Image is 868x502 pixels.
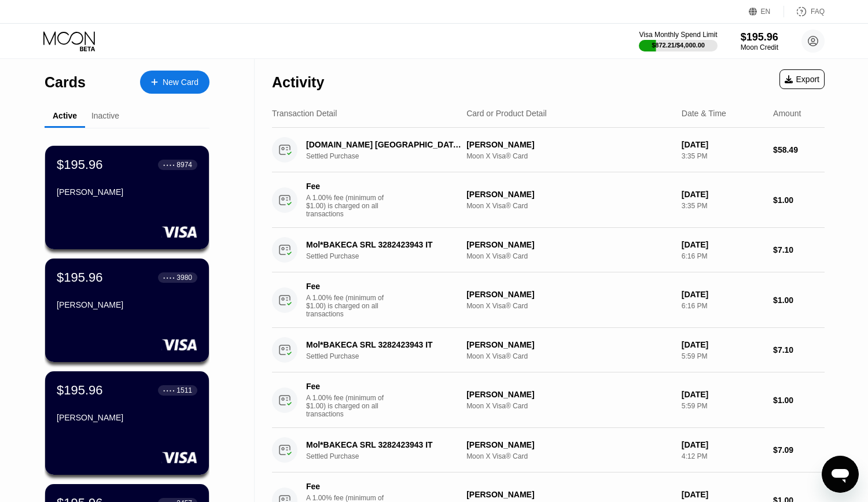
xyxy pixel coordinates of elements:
[773,195,825,205] div: $1.00
[682,390,764,399] div: [DATE]
[466,240,672,249] div: [PERSON_NAME]
[773,445,825,455] div: $7.09
[761,8,771,16] div: EN
[682,352,764,360] div: 5:59 PM
[57,157,103,172] div: $195.96
[466,490,672,499] div: [PERSON_NAME]
[682,152,764,160] div: 3:35 PM
[306,282,387,291] div: Fee
[466,109,547,118] div: Card or Product Detail
[682,340,764,349] div: [DATE]
[466,140,672,149] div: [PERSON_NAME]
[822,456,859,493] iframe: Button to launch messaging window
[91,111,119,120] div: Inactive
[140,71,209,94] div: New Card
[466,252,672,260] div: Moon X Visa® Card
[682,202,764,210] div: 3:35 PM
[272,428,825,473] div: Mol*BAKECA SRL 3282423943 ITSettled Purchase[PERSON_NAME]Moon X Visa® Card[DATE]4:12 PM$7.09
[682,190,764,199] div: [DATE]
[773,396,825,405] div: $1.00
[272,172,825,228] div: FeeA 1.00% fee (minimum of $1.00) is charged on all transactions[PERSON_NAME]Moon X Visa® Card[DA...
[466,302,672,310] div: Moon X Visa® Card
[272,272,825,328] div: FeeA 1.00% fee (minimum of $1.00) is charged on all transactions[PERSON_NAME]Moon X Visa® Card[DA...
[272,228,825,272] div: Mol*BAKECA SRL 3282423943 ITSettled Purchase[PERSON_NAME]Moon X Visa® Card[DATE]6:16 PM$7.10
[163,163,175,167] div: ● ● ● ●
[57,383,103,398] div: $195.96
[306,182,387,191] div: Fee
[784,6,825,17] div: FAQ
[57,187,197,197] div: [PERSON_NAME]
[466,390,672,399] div: [PERSON_NAME]
[272,328,825,372] div: Mol*BAKECA SRL 3282423943 ITSettled Purchase[PERSON_NAME]Moon X Visa® Card[DATE]5:59 PM$7.10
[45,259,209,362] div: $195.96● ● ● ●3980[PERSON_NAME]
[682,440,764,449] div: [DATE]
[272,109,337,118] div: Transaction Detail
[163,77,198,87] div: New Card
[466,402,672,410] div: Moon X Visa® Card
[57,300,197,309] div: [PERSON_NAME]
[466,190,672,199] div: [PERSON_NAME]
[45,74,86,91] div: Cards
[466,290,672,299] div: [PERSON_NAME]
[306,340,461,349] div: Mol*BAKECA SRL 3282423943 IT
[773,345,825,355] div: $7.10
[57,413,197,422] div: [PERSON_NAME]
[176,386,192,394] div: 1511
[306,482,387,491] div: Fee
[811,8,825,16] div: FAQ
[466,352,672,360] div: Moon X Visa® Card
[306,140,461,149] div: [DOMAIN_NAME] [GEOGRAPHIC_DATA]
[176,274,192,282] div: 3980
[306,382,387,391] div: Fee
[272,74,324,91] div: Activity
[749,6,784,17] div: EN
[682,240,764,249] div: [DATE]
[773,296,825,305] div: $1.00
[306,394,393,418] div: A 1.00% fee (minimum of $1.00) is charged on all transactions
[682,109,726,118] div: Date & Time
[306,240,461,249] div: Mol*BAKECA SRL 3282423943 IT
[53,111,77,120] div: Active
[466,452,672,460] div: Moon X Visa® Card
[57,270,103,285] div: $195.96
[306,440,461,449] div: Mol*BAKECA SRL 3282423943 IT
[779,69,825,89] div: Export
[741,31,778,51] div: $195.96Moon Credit
[639,31,717,39] div: Visa Monthly Spend Limit
[306,152,473,160] div: Settled Purchase
[466,440,672,449] div: [PERSON_NAME]
[741,43,778,51] div: Moon Credit
[466,340,672,349] div: [PERSON_NAME]
[306,252,473,260] div: Settled Purchase
[682,402,764,410] div: 5:59 PM
[682,252,764,260] div: 6:16 PM
[306,194,393,218] div: A 1.00% fee (minimum of $1.00) is charged on all transactions
[773,245,825,254] div: $7.10
[163,276,175,279] div: ● ● ● ●
[306,294,393,318] div: A 1.00% fee (minimum of $1.00) is charged on all transactions
[306,352,473,360] div: Settled Purchase
[682,302,764,310] div: 6:16 PM
[163,389,175,392] div: ● ● ● ●
[466,202,672,210] div: Moon X Visa® Card
[773,109,801,118] div: Amount
[176,161,192,169] div: 8974
[682,290,764,299] div: [DATE]
[652,42,705,49] div: $872.21 / $4,000.00
[682,452,764,460] div: 4:12 PM
[45,146,209,249] div: $195.96● ● ● ●8974[PERSON_NAME]
[272,128,825,172] div: [DOMAIN_NAME] [GEOGRAPHIC_DATA]Settled Purchase[PERSON_NAME]Moon X Visa® Card[DATE]3:35 PM$58.49
[741,31,778,43] div: $195.96
[682,140,764,149] div: [DATE]
[785,75,819,84] div: Export
[773,145,825,154] div: $58.49
[272,372,825,428] div: FeeA 1.00% fee (minimum of $1.00) is charged on all transactions[PERSON_NAME]Moon X Visa® Card[DA...
[45,371,209,475] div: $195.96● ● ● ●1511[PERSON_NAME]
[639,31,717,51] div: Visa Monthly Spend Limit$872.21/$4,000.00
[306,452,473,460] div: Settled Purchase
[682,490,764,499] div: [DATE]
[466,152,672,160] div: Moon X Visa® Card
